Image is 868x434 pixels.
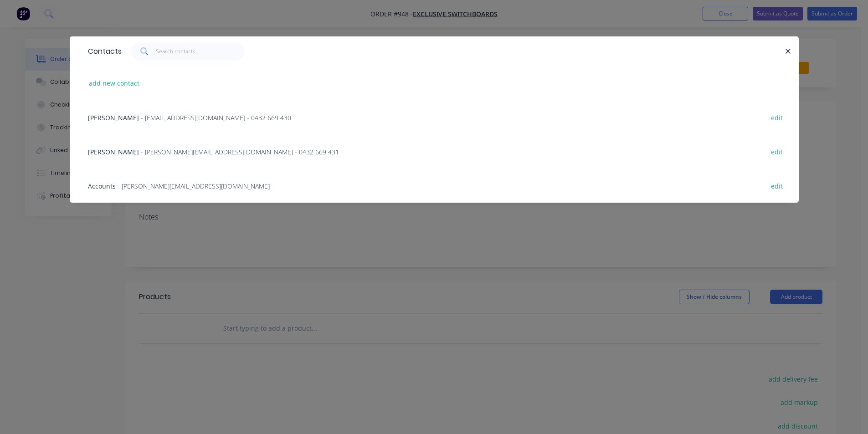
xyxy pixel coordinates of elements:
button: edit [766,179,788,192]
span: [PERSON_NAME] [88,113,139,122]
input: Search contacts... [156,42,245,61]
div: Contacts [83,37,122,66]
button: edit [766,111,788,123]
span: Accounts [88,182,116,190]
span: [PERSON_NAME] [88,148,139,156]
span: - [PERSON_NAME][EMAIL_ADDRESS][DOMAIN_NAME] - 0432 669 431 [141,148,339,156]
span: - [PERSON_NAME][EMAIL_ADDRESS][DOMAIN_NAME] - [118,182,274,190]
button: edit [766,145,788,158]
button: add new contact [84,77,144,89]
span: - [EMAIL_ADDRESS][DOMAIN_NAME] - 0432 669 430 [141,113,291,122]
